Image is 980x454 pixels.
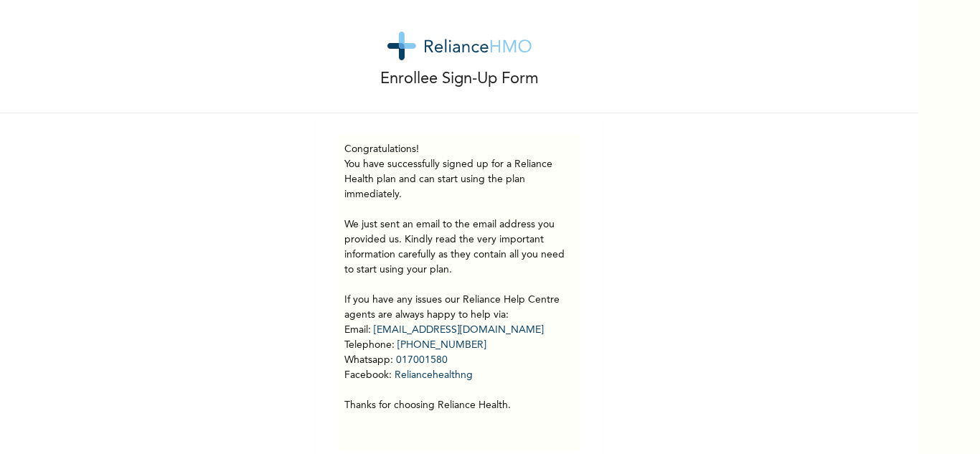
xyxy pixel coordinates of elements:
[374,325,544,335] a: [EMAIL_ADDRESS][DOMAIN_NAME]
[344,157,574,413] p: You have successfully signed up for a Reliance Health plan and can start using the plan immediate...
[395,370,473,380] a: Reliancehealthng
[397,340,486,350] a: [PHONE_NUMBER]
[380,67,539,91] p: Enrollee Sign-Up Form
[396,355,448,365] a: 017001580
[344,142,574,157] h3: Congratulations!
[387,32,532,60] img: logo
